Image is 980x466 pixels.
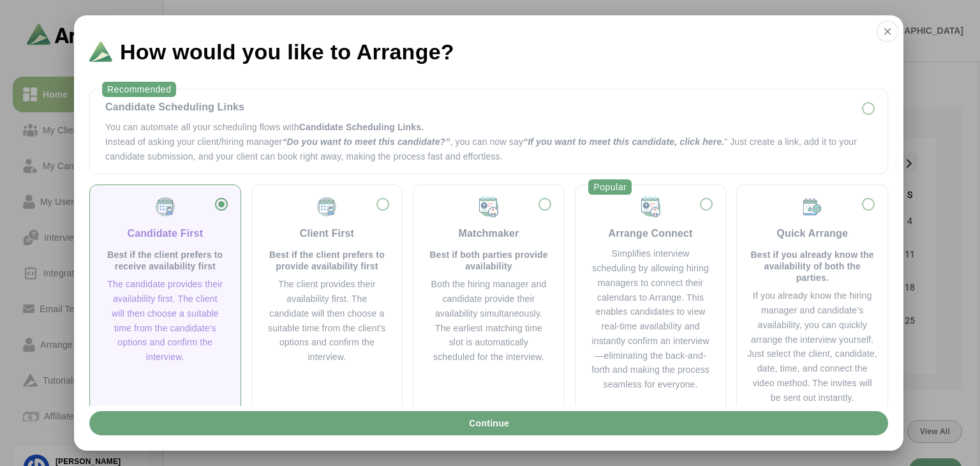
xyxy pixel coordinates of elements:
[89,411,888,435] button: Continue
[154,195,177,218] img: Candidate First
[591,246,711,392] div: Simplifies interview scheduling by allowing hiring managers to connect their calendars to Arrange...
[120,41,454,63] span: How would you like to Arrange?
[776,226,848,241] div: Quick Arrange
[477,195,500,218] img: Matchmaker
[429,249,549,272] p: Best if both parties provide availability
[639,195,662,218] img: Matchmaker
[747,289,877,405] div: If you already know the hiring manager and candidate’s availability, you can quickly arrange the ...
[102,82,176,97] div: Recommended
[105,249,225,272] p: Best if the client prefers to receive availability first
[801,195,824,218] img: Quick Arrange
[315,195,338,218] img: Client First
[300,226,354,241] div: Client First
[429,277,549,365] div: Both the hiring manager and candidate provide their availability simultaneously. The earliest mat...
[105,277,225,365] div: The candidate provides their availability first. The client will then choose a suitable time from...
[459,226,519,241] div: Matchmaker
[89,41,112,62] img: Logo
[609,226,693,241] div: Arrange Connect
[523,137,724,147] span: “If you want to meet this candidate, click here.
[105,100,872,115] div: Candidate Scheduling Links
[105,120,872,135] p: You can automate all your scheduling flows with
[267,277,387,365] div: The client provides their availability first. The candidate will then choose a suitable time from...
[468,411,509,435] span: Continue
[127,226,203,241] div: Candidate First
[105,135,872,164] p: Instead of asking your client/hiring manager , you can now say ” Just create a link, add it to yo...
[282,137,450,147] span: “Do you want to meet this candidate?”
[267,249,387,272] p: Best if the client prefers to provide availability first
[588,179,632,195] div: Popular
[747,249,877,283] p: Best if you already know the availability of both the parties.
[299,122,424,132] span: Candidate Scheduling Links.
